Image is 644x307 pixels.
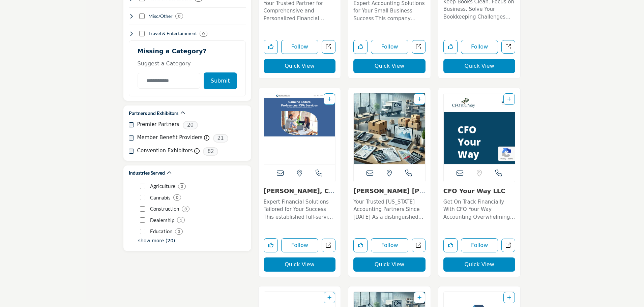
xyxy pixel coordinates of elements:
[443,238,458,252] button: Like listing
[264,187,336,195] h3: Carmine A Sodora, CPA
[150,216,174,224] p: Dealership: Dealerships
[138,237,175,244] p: show more (20)
[371,238,408,252] button: Follow
[177,217,185,223] div: 1 Results For Dealership
[204,72,237,89] button: Submit
[281,238,319,252] button: Follow
[264,40,278,54] button: Like listing
[281,40,319,54] button: Follow
[412,40,426,54] a: Open block-advisors in new tab
[444,93,515,164] img: CFO Your Way LLC
[175,13,183,19] div: 0 Results For Misc/Other
[501,239,515,252] a: Open cfo-your-way in new tab
[129,110,178,117] h2: Partners and Exhibitors
[461,40,498,54] button: Follow
[264,198,336,221] p: Expert Financial Solutions Tailored for Your Success This established full-service accounting fir...
[175,228,183,235] div: 0 Results For Education
[461,238,498,252] button: Follow
[184,207,187,211] b: 3
[138,73,200,89] input: Category Name
[353,59,426,73] button: Quick View
[178,183,186,189] div: 0 Results For Agriculture
[129,122,134,127] input: Premier Partners checkbox
[443,187,516,195] h3: CFO Your Way LLC
[264,93,335,164] a: Open Listing in new tab
[354,93,425,164] a: Open Listing in new tab
[139,31,145,36] input: Select Travel & Entertainment checkbox
[443,196,516,221] a: Get On Track Financially With CFO Your Way Accounting Overwhelming Your Business? Let Our Fractio...
[178,14,180,19] b: 0
[129,135,134,141] input: Member Benefit Providers checkbox
[140,184,145,189] input: Agriculture checkbox
[353,238,368,252] button: Like listing
[148,30,197,37] h4: Travel & Entertainment: Travel & Entertainment
[137,134,203,142] label: Member Benefit Providers
[443,198,516,221] p: Get On Track Financially With CFO Your Way Accounting Overwhelming Your Business? Let Our Fractio...
[327,295,331,300] a: Add To List
[140,195,145,200] input: Cannabis checkbox
[139,13,145,19] input: Select Misc/Other checkbox
[417,96,421,102] a: Add To List
[150,227,172,235] p: Education: Education
[371,40,408,54] button: Follow
[173,194,181,201] div: 0 Results For Cannabis
[264,187,335,202] a: [PERSON_NAME], CP...
[137,121,179,128] label: Premier Partners
[264,238,278,252] button: Like listing
[443,257,516,272] button: Quick View
[203,147,218,156] span: 82
[176,195,178,200] b: 0
[202,31,205,36] b: 0
[150,182,175,190] p: Agriculture: Agriculture
[140,206,145,212] input: Construction checkbox
[150,194,171,202] p: Cannabis: Cannabis
[138,60,191,67] span: Suggest a Category
[129,149,134,154] input: Convention Exhibitors checkbox
[412,239,426,252] a: Open caruso-thompson-llp in new tab
[353,198,426,221] p: Your Trusted [US_STATE] Accounting Partners Since [DATE] As a distinguished firm in the accountin...
[264,93,335,164] img: Carmine A Sodora, CPA
[443,187,505,194] a: CFO Your Way LLC
[417,295,421,300] a: Add To List
[443,40,458,54] button: Like listing
[353,40,368,54] button: Like listing
[322,40,335,54] a: Open bj-harrison-company-llc in new tab
[501,40,515,54] a: Open capri in new tab
[150,205,179,213] p: Construction: Construction
[182,206,189,212] div: 3 Results For Construction
[264,59,336,73] button: Quick View
[354,93,425,164] img: Caruso Thompson, LLP
[507,295,511,300] a: Add To List
[444,93,515,164] a: Open Listing in new tab
[181,184,183,189] b: 0
[183,121,198,129] span: 20
[178,229,180,234] b: 0
[137,147,193,155] label: Convention Exhibitors
[264,257,336,272] button: Quick View
[140,229,145,234] input: Education checkbox
[264,196,336,221] a: Expert Financial Solutions Tailored for Your Success This established full-service accounting fir...
[327,96,331,102] a: Add To List
[353,187,425,202] a: [PERSON_NAME] [PERSON_NAME], LLP...
[507,96,511,102] a: Add To List
[443,59,516,73] button: Quick View
[148,13,173,20] h4: Misc/Other: Nonprofit fundraising, affinity programs, employee discounts
[353,196,426,221] a: Your Trusted [US_STATE] Accounting Partners Since [DATE] As a distinguished firm in the accountin...
[353,187,426,195] h3: Caruso Thompson, LLP
[322,239,335,252] a: Open carmine-a-sodora-cpa in new tab
[140,217,145,223] input: Dealership checkbox
[200,31,207,37] div: 0 Results For Travel & Entertainment
[180,218,182,222] b: 1
[138,48,237,60] h2: Missing a Category?
[129,170,165,176] h2: Industries Served
[353,257,426,272] button: Quick View
[213,134,228,143] span: 21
